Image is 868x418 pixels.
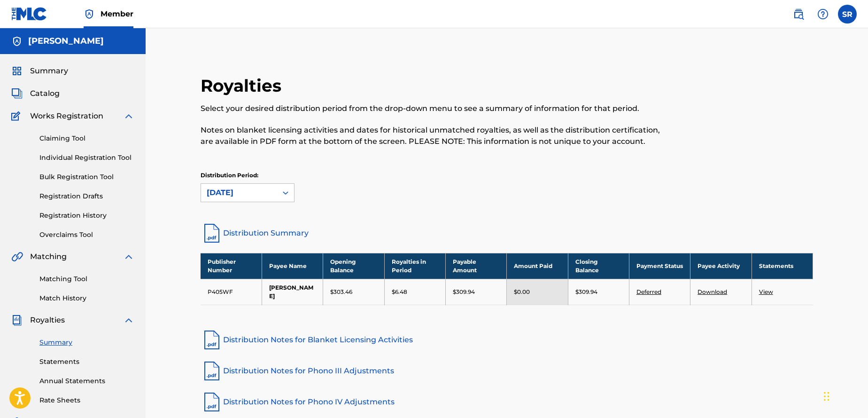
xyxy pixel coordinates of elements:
a: Annual Statements [39,376,134,386]
img: Matching [11,251,23,262]
p: Select your desired distribution period from the drop-down menu to see a summary of information f... [201,103,672,114]
h2: Royalties [201,75,286,96]
th: Opening Balance [323,253,384,279]
img: expand [123,110,134,122]
td: P405WF [201,279,262,305]
p: $309.94 [453,288,475,296]
img: expand [123,315,134,326]
a: View [759,288,773,295]
span: Works Registration [30,110,103,122]
a: Deferred [636,288,661,295]
div: [DATE] [207,187,271,198]
th: Payable Amount [445,253,506,279]
span: Summary [30,65,68,77]
img: MLC Logo [11,7,47,21]
p: $309.94 [575,288,597,296]
th: Closing Balance [568,253,629,279]
div: Help [814,5,832,24]
a: Distribution Notes for Phono IV Adjustments [201,391,813,413]
span: Catalog [30,88,60,99]
iframe: Chat Widget [821,373,868,418]
th: Publisher Number [201,253,262,279]
a: Summary [39,338,134,347]
a: Overclaims Tool [39,230,134,240]
img: Accounts [11,36,23,47]
p: $0.00 [514,288,530,296]
th: Payee Name [262,253,323,279]
a: Registration History [39,211,134,221]
p: $303.46 [330,288,352,296]
span: Royalties [30,315,65,326]
th: Amount Paid [507,253,568,279]
p: Distribution Period: [201,171,294,180]
img: pdf [201,329,223,351]
img: Top Rightsholder [84,8,95,20]
a: Matching Tool [39,274,134,284]
img: pdf [201,360,223,382]
a: Bulk Registration Tool [39,172,134,182]
img: Summary [11,65,23,77]
img: Catalog [11,88,23,99]
img: search [793,8,804,20]
img: Royalties [11,315,23,326]
a: Distribution Notes for Blanket Licensing Activities [201,329,813,351]
th: Payment Status [629,253,690,279]
div: Drag [824,382,829,410]
img: help [817,8,829,20]
p: Notes on blanket licensing activities and dates for historical unmatched royalties, as well as th... [201,125,672,147]
a: Distribution Notes for Phono III Adjustments [201,360,813,382]
a: Individual Registration Tool [39,153,134,163]
a: Registration Drafts [39,191,134,201]
a: SummarySummary [11,65,68,77]
p: $6.48 [392,288,407,296]
a: CatalogCatalog [11,88,60,99]
img: Works Registration [11,110,23,122]
a: Download [697,288,727,295]
img: pdf [201,391,223,413]
div: User Menu [838,5,857,24]
img: expand [123,251,134,262]
th: Royalties in Period [384,253,445,279]
a: Public Search [789,5,808,24]
span: Matching [30,251,67,262]
h5: Sean Rose [28,36,104,47]
span: Member [101,8,133,19]
a: Distribution Summary [201,222,813,244]
a: Match History [39,293,134,303]
a: Rate Sheets [39,395,134,405]
th: Payee Activity [690,253,752,279]
a: Statements [39,357,134,367]
iframe: Resource Center [842,274,868,349]
a: Claiming Tool [39,134,134,143]
img: distribution-summary-pdf [201,222,223,244]
td: [PERSON_NAME] [262,279,323,305]
th: Statements [752,253,813,279]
